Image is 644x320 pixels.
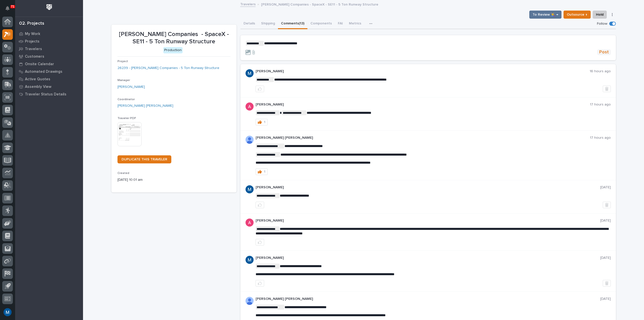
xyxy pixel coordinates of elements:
p: 71 [11,5,14,8]
p: [PERSON_NAME] [256,219,600,223]
img: ACg8ocIvjV8JvZpAypjhyiWMpaojd8dqkqUuCyfg92_2FdJdOC49qw=s96-c [246,256,254,264]
button: Outsource ↑ [563,11,591,19]
img: Workspace Logo [45,3,54,12]
p: [PERSON_NAME] [256,69,590,74]
button: Comments (13) [278,19,307,29]
button: like this post [256,280,264,287]
p: [PERSON_NAME] Companies - SpaceX - SE11 - 5 Ton Runway Structure [261,1,378,7]
div: 02. Projects [19,21,44,26]
a: Travelers [15,45,83,53]
p: Active Quotes [25,77,50,82]
img: ACg8ocKcMZQ4tabbC1K-lsv7XHeQNnaFu4gsgPufzKnNmz0_a9aUSA=s96-c [246,102,254,111]
p: [DATE] 10:01 am [117,177,230,183]
div: 1 [264,120,265,124]
button: Notifications [2,3,13,14]
button: users-avatar [2,307,13,317]
img: ACg8ocIvjV8JvZpAypjhyiWMpaojd8dqkqUuCyfg92_2FdJdOC49qw=s96-c [246,69,254,77]
p: [PERSON_NAME] Companies - SpaceX - SE11 - 5 Ton Runway Structure [117,31,230,45]
button: like this post [256,202,264,208]
button: FAI [335,19,346,29]
span: Hold [596,12,603,18]
p: Follow [597,22,607,26]
a: [PERSON_NAME] [117,84,145,90]
a: Assembly View [15,83,83,90]
a: Active Quotes [15,75,83,83]
img: AD_cMMRcK_lR-hunIWE1GUPcUjzJ19X9Uk7D-9skk6qMORDJB_ZroAFOMmnE07bDdh4EHUMJPuIZ72TfOWJm2e1TqCAEecOOP... [246,136,254,144]
p: Traveler Status Details [25,92,66,97]
span: Created [117,172,129,175]
img: ACg8ocKcMZQ4tabbC1K-lsv7XHeQNnaFu4gsgPufzKnNmz0_a9aUSA=s96-c [246,219,254,227]
button: 1 [256,119,268,125]
span: Outsource ↑ [567,12,587,18]
span: Post [599,49,609,55]
a: Travelers [240,1,256,7]
a: DUPLICATE THIS TRAVELER [117,155,171,163]
a: [PERSON_NAME] [PERSON_NAME] [117,103,173,109]
div: 1 [264,170,265,173]
span: Manager [117,79,130,82]
p: Travelers [25,47,42,51]
img: AD_cMMRcK_lR-hunIWE1GUPcUjzJ19X9Uk7D-9skk6qMORDJB_ZroAFOMmnE07bDdh4EHUMJPuIZ72TfOWJm2e1TqCAEecOOP... [246,297,254,305]
button: 1 [256,168,268,175]
button: like this post [256,86,264,92]
span: Traveler PDF [117,117,136,120]
button: Delete post [603,202,611,208]
span: To Review 👨‍🏭 → [533,12,558,18]
button: Components [307,19,335,29]
p: [PERSON_NAME] [256,256,600,260]
p: Customers [25,54,44,59]
p: [DATE] [600,256,611,260]
p: My Work [25,32,40,36]
a: Automated Drawings [15,68,83,75]
button: Hold [593,11,607,19]
p: 17 hours ago [590,102,611,107]
img: ACg8ocIvjV8JvZpAypjhyiWMpaojd8dqkqUuCyfg92_2FdJdOC49qw=s96-c [246,185,254,193]
p: [DATE] [600,219,611,223]
p: 16 hours ago [590,69,611,74]
button: like this post [256,239,264,245]
a: Projects [15,38,83,45]
p: [DATE] [600,297,611,301]
a: 26239 - [PERSON_NAME] Companies - 5 Ton Runway Structure [117,65,219,71]
a: My Work [15,30,83,38]
button: Delete post [603,280,611,287]
p: Assembly View [25,85,51,89]
p: [PERSON_NAME] [PERSON_NAME] [256,136,590,140]
p: [PERSON_NAME] [PERSON_NAME] [256,297,600,301]
p: Onsite Calendar [25,62,54,66]
span: DUPLICATE THIS TRAVELER [122,158,167,161]
p: [PERSON_NAME] [256,102,590,107]
a: Customers [15,53,83,60]
p: 17 hours ago [590,136,611,140]
button: Metrics [346,19,364,29]
button: To Review 👨‍🏭 → [529,11,561,19]
a: Onsite Calendar [15,60,83,68]
p: [PERSON_NAME] [256,185,600,190]
div: Production [163,47,183,53]
p: Automated Drawings [25,69,62,74]
span: Project [117,60,128,63]
button: Details [240,19,258,29]
button: Shipping [258,19,278,29]
p: Projects [25,39,39,44]
a: Traveler Status Details [15,90,83,98]
button: Post [597,49,611,55]
p: [DATE] [600,185,611,190]
div: Notifications71 [6,6,13,14]
span: Coordinator [117,98,135,101]
button: Delete post [603,86,611,92]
